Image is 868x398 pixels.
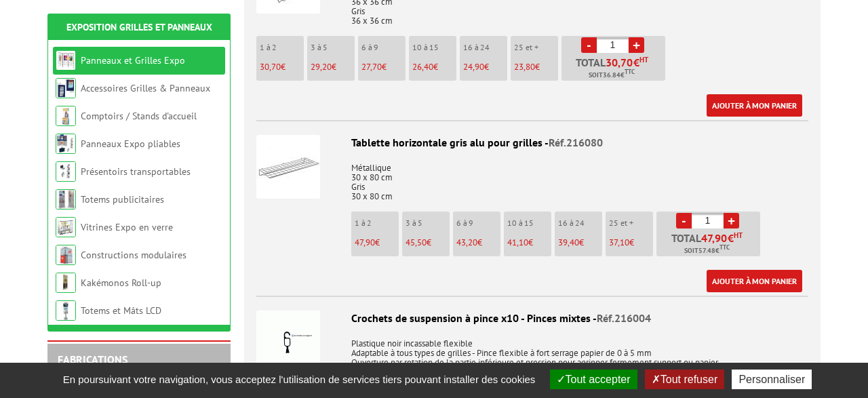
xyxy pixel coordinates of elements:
[311,43,355,52] p: 3 à 5
[701,233,743,243] span: €
[56,273,76,293] img: Kakémonos Roll-up
[456,237,477,248] span: 43,20
[549,136,603,149] span: Réf.216080
[514,62,558,72] p: €
[684,245,730,256] span: Soit €
[361,62,406,72] p: €
[698,245,715,256] span: 57.48
[734,231,743,240] sup: HT
[311,62,355,72] p: €
[558,238,602,247] p: €
[260,43,304,52] p: 1 à 2
[256,135,320,199] img: Tablette horizontale gris alu pour grilles
[606,57,648,68] span: €
[719,243,730,251] sup: TTC
[260,61,281,73] span: 30,70
[56,106,76,126] img: Comptoirs / Stands d'accueil
[514,43,558,52] p: 25 et +
[639,55,648,64] sup: HT
[56,161,76,182] img: Présentoirs transportables
[81,138,180,150] a: Panneaux Expo pliables
[361,43,406,52] p: 6 à 9
[56,374,542,385] span: En poursuivant votre navigation, vous acceptez l'utilisation de services tiers pouvant installer ...
[507,218,551,228] p: 10 à 15
[56,134,76,154] img: Panneaux Expo pliables
[256,135,808,151] div: Tablette horizontale gris alu pour grilles -
[355,218,399,228] p: 1 à 2
[463,62,507,72] p: €
[412,43,456,52] p: 10 à 15
[361,61,382,73] span: 27,70
[56,217,76,237] img: Vitrines Expo en verre
[406,238,450,247] p: €
[256,330,808,386] p: Plastique noir incassable flexible Adaptable à tous types de grilles - Pince flexible à fort serr...
[81,82,210,94] a: Accessoires Grilles & Panneaux
[260,62,304,72] p: €
[81,193,164,205] a: Totems publicitaires
[514,61,535,73] span: 23,80
[463,61,484,73] span: 24,90
[625,68,635,75] sup: TTC
[412,61,433,73] span: 26,40
[81,221,173,233] a: Vitrines Expo en verre
[558,218,602,228] p: 16 à 24
[558,237,579,248] span: 39,40
[256,311,320,374] img: Crochets de suspension à pince x10 - Pinces mixtes
[603,70,620,81] span: 36.84
[609,237,629,248] span: 37,10
[56,50,76,71] img: Panneaux et Grilles Expo
[629,37,644,53] a: +
[81,304,161,317] a: Totems et Mâts LCD
[81,277,161,289] a: Kakémonos Roll-up
[581,37,597,53] a: -
[58,353,127,378] a: FABRICATIONS"Sur Mesure"
[732,370,812,389] button: Personnaliser (fenêtre modale)
[609,238,653,247] p: €
[707,270,802,292] a: Ajouter à mon panier
[507,238,551,247] p: €
[256,154,808,201] p: Métallique 30 x 80 cm Gris 30 x 80 cm
[724,213,739,228] a: +
[81,110,197,122] a: Comptoirs / Stands d'accueil
[66,21,212,33] a: Exposition Grilles et Panneaux
[606,57,633,68] span: 30,70
[676,213,692,228] a: -
[56,245,76,265] img: Constructions modulaires
[355,237,375,248] span: 47,90
[406,237,427,248] span: 45,50
[589,70,635,81] span: Soit €
[463,43,507,52] p: 16 à 24
[81,54,185,66] a: Panneaux et Grilles Expo
[412,62,456,72] p: €
[456,238,500,247] p: €
[507,237,528,248] span: 41,10
[565,57,665,81] p: Total
[609,218,653,228] p: 25 et +
[355,238,399,247] p: €
[256,311,808,326] div: Crochets de suspension à pince x10 - Pinces mixtes -
[311,61,332,73] span: 29,20
[701,233,728,243] span: 47,90
[406,218,450,228] p: 3 à 5
[597,311,651,325] span: Réf.216004
[645,370,724,389] button: Tout refuser
[660,233,760,256] p: Total
[56,189,76,210] img: Totems publicitaires
[56,78,76,98] img: Accessoires Grilles & Panneaux
[550,370,637,389] button: Tout accepter
[81,165,191,178] a: Présentoirs transportables
[81,249,186,261] a: Constructions modulaires
[56,300,76,321] img: Totems et Mâts LCD
[707,94,802,117] a: Ajouter à mon panier
[456,218,500,228] p: 6 à 9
